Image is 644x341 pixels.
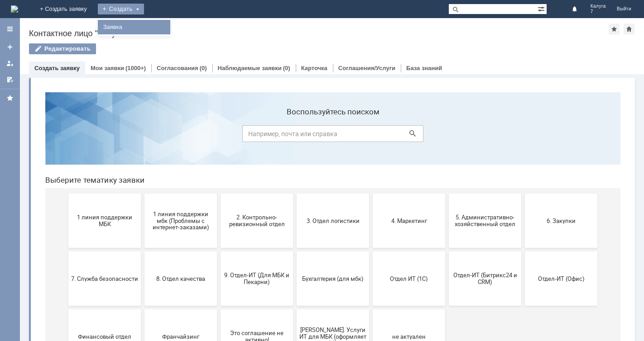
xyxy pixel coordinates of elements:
a: База знаний [406,65,442,71]
button: Отдел-ИТ (Битрикс24 и CRM) [411,166,483,221]
span: 9. Отдел-ИТ (Для МБК и Пекарни) [185,187,252,200]
a: Наблюдаемые заявки [218,65,282,71]
button: 5. Административно-хозяйственный отдел [411,109,483,163]
button: Это соглашение не активно! [183,224,255,279]
header: Выберите тематику заявки [7,90,582,99]
span: 5. Административно-хозяйственный отдел [413,129,481,142]
span: 8. Отдел качества [109,190,176,197]
span: 6. Закупки [490,132,557,139]
button: 2. Контрольно-ревизионный отдел [183,109,255,163]
a: Соглашения/Услуги [338,65,395,71]
div: (1000+) [125,65,146,71]
span: [PERSON_NAME]. Услуги ИТ для МБК (оформляет L1) [261,241,328,261]
a: Мои согласования [3,72,17,87]
button: Франчайзинг [106,224,179,279]
button: 1 линия поддержки мбк (Проблемы с интернет-заказами) [106,109,179,163]
span: Отдел-ИТ (Офис) [490,190,557,197]
div: Сделать домашней страницей [624,24,634,34]
span: не актуален [337,248,404,255]
a: Мои заявки [3,56,17,71]
a: Мои заявки [91,65,124,71]
div: (0) [200,65,207,71]
span: Это соглашение не активно! [185,245,252,258]
div: Контактное лицо "Калуга 7" [29,29,609,38]
span: Франчайзинг [109,248,176,255]
button: 1 линия поддержки МБК [30,109,103,163]
button: Бухгалтерия (для мбк) [259,166,331,221]
button: 9. Отдел-ИТ (Для МБК и Пекарни) [183,166,255,221]
span: 1 линия поддержки мбк (Проблемы с интернет-заказами) [109,125,176,146]
button: Отдел-ИТ (Офис) [487,166,559,221]
span: 2. Контрольно-ревизионный отдел [185,129,252,142]
span: 1 линия поддержки МБК [33,129,100,142]
span: 4. Маркетинг [337,132,404,139]
button: 6. Закупки [487,109,559,163]
a: Согласования [157,65,198,71]
span: Бухгалтерия (для мбк) [261,190,328,197]
button: 3. Отдел логистики [259,109,331,163]
span: 3. Отдел логистики [261,132,328,139]
a: Перейти на домашнюю страницу [11,5,18,13]
button: 4. Маркетинг [335,109,407,163]
span: Отдел ИТ (1С) [337,190,404,197]
a: Создать заявку [3,40,17,54]
span: Калуга [591,4,606,9]
button: 7. Служба безопасности [30,166,103,221]
button: Финансовый отдел [30,224,103,279]
button: Отдел ИТ (1С) [335,166,407,221]
button: не актуален [335,224,407,279]
span: Отдел-ИТ (Битрикс24 и CRM) [413,187,481,200]
input: Например, почта или справка [204,40,385,57]
button: 8. Отдел качества [106,166,179,221]
label: Воспользуйтесь поиском [204,22,385,31]
span: Расширенный поиск [538,4,547,13]
button: [PERSON_NAME]. Услуги ИТ для МБК (оформляет L1) [259,224,331,279]
div: (0) [283,65,290,71]
span: 7. Служба безопасности [33,190,100,197]
span: 7 [591,9,606,14]
a: Карточка [301,65,327,71]
a: Заявка [100,22,168,33]
div: Добавить в избранное [609,24,620,34]
img: logo [11,5,18,13]
span: Финансовый отдел [33,248,100,255]
a: Создать заявку [34,65,80,71]
div: Создать [98,4,144,14]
